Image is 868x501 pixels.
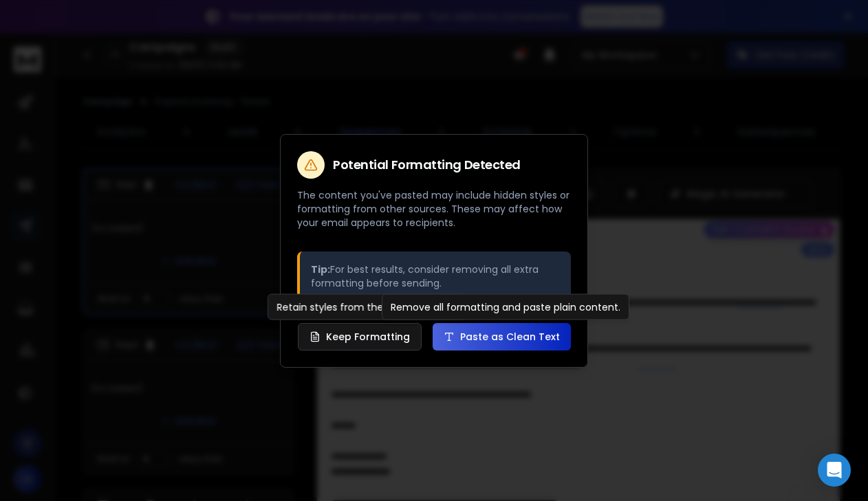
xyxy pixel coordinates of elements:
[268,294,467,320] div: Retain styles from the original source.
[333,159,521,171] h2: Potential Formatting Detected
[297,188,571,230] p: The content you've pasted may include hidden styles or formatting from other sources. These may a...
[433,323,571,350] button: Paste as Clean Text
[298,323,422,350] button: Keep Formatting
[311,263,330,276] strong: Tip:
[311,263,560,290] p: For best results, consider removing all extra formatting before sending.
[818,454,851,487] div: Open Intercom Messenger
[382,294,629,320] div: Remove all formatting and paste plain content.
